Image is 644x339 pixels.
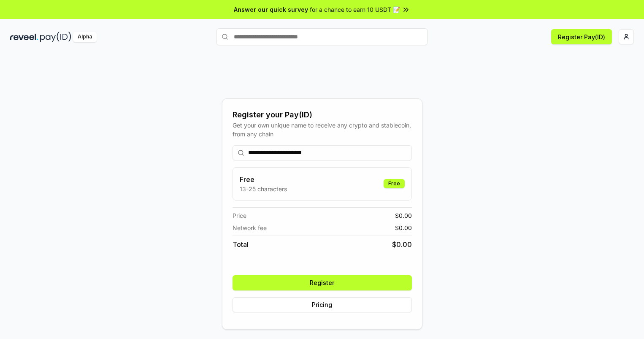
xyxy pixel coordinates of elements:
[233,211,246,220] span: Price
[551,29,612,44] button: Register Pay(ID)
[395,223,412,232] span: $ 0.00
[240,174,287,184] h3: Free
[40,32,71,42] img: pay_id
[392,239,412,250] span: $ 0.00
[310,5,400,14] span: for a chance to earn 10 USDT 📝
[233,239,249,250] span: Total
[233,109,412,121] div: Register your Pay(ID)
[73,32,97,42] div: Alpha
[234,5,308,14] span: Answer our quick survey
[233,275,412,290] button: Register
[384,179,405,188] div: Free
[10,32,38,42] img: reveel_dark
[240,184,287,193] p: 13-25 characters
[395,211,412,220] span: $ 0.00
[233,121,412,138] div: Get your own unique name to receive any crypto and stablecoin, from any chain
[233,297,412,312] button: Pricing
[233,223,267,232] span: Network fee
